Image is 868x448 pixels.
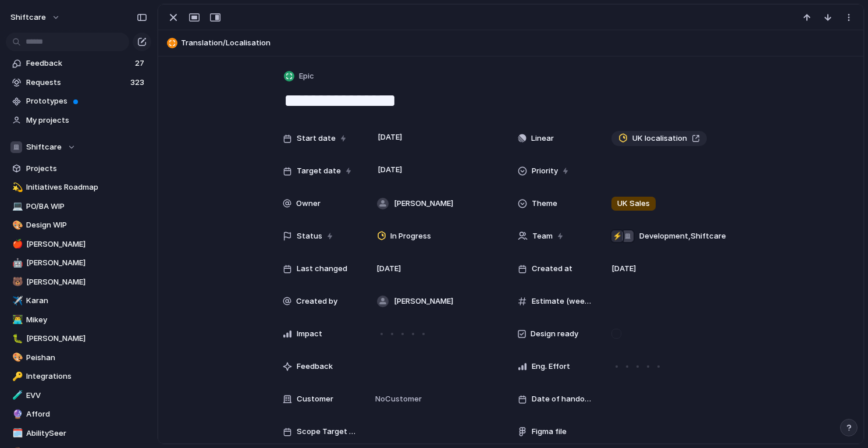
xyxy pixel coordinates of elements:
span: UK localisation [632,133,687,144]
span: [DATE] [375,130,405,144]
a: 🐻[PERSON_NAME] [6,273,151,291]
div: 🐛 [12,332,20,346]
span: Design WIP [26,219,147,231]
span: Initiatives Roadmap [26,182,147,193]
span: EVV [26,390,147,401]
button: 🐛 [10,333,22,344]
span: 323 [130,77,147,88]
span: Linear [531,133,554,144]
span: Start date [297,133,336,144]
div: ✈️Karan [6,292,151,310]
span: [PERSON_NAME] [26,333,147,344]
span: [PERSON_NAME] [26,276,147,288]
span: Peishan [26,352,147,364]
div: ✈️ [12,294,20,308]
span: Afford [26,408,147,420]
a: 🧪EVV [6,387,151,404]
span: UK Sales [617,198,650,209]
button: 🧪 [10,390,22,401]
a: 💻PO/BA WIP [6,198,151,215]
a: 🔑Integrations [6,368,151,385]
button: 🎨 [10,352,22,364]
span: Prototypes [26,95,147,107]
a: 🐛[PERSON_NAME] [6,330,151,347]
div: 👨‍💻Mikey [6,311,151,329]
span: Feedback [26,58,131,69]
button: Epic [282,68,318,85]
div: 🔮 [12,408,20,421]
span: Impact [297,328,322,340]
span: shiftcare [10,12,46,23]
button: Translation/Localisation [163,34,858,52]
a: 🗓️AbilitySeer [6,425,151,442]
span: In Progress [390,230,431,242]
div: 🐻 [12,275,20,289]
span: Integrations [26,371,147,382]
span: PO/BA WIP [26,201,147,212]
a: 🤖[PERSON_NAME] [6,254,151,272]
span: Translation/Localisation [181,37,858,49]
span: Last changed [297,263,347,275]
button: 🍎 [10,239,22,250]
button: 💻 [10,201,22,212]
a: 🔮Afford [6,406,151,423]
button: 🔮 [10,408,22,420]
span: Owner [296,198,321,209]
button: shiftcare [5,8,66,27]
a: Requests323 [6,74,151,91]
a: 🍎[PERSON_NAME] [6,236,151,253]
a: Projects [6,160,151,177]
span: Date of handover [532,393,592,405]
button: Shiftcare [6,138,151,156]
span: My projects [26,115,147,126]
span: Created by [296,296,337,307]
span: Customer [297,393,333,405]
div: 🔑 [12,370,20,383]
span: Shiftcare [26,141,62,153]
span: [DATE] [375,163,405,177]
span: Estimate (weeks) [532,296,592,307]
span: Epic [299,70,314,82]
span: [PERSON_NAME] [394,296,453,307]
span: [PERSON_NAME] [26,257,147,269]
div: 👨‍💻 [12,313,20,326]
div: 🎨 [12,219,20,232]
span: Development , Shiftcare [639,230,726,242]
span: Projects [26,163,147,175]
a: 💫Initiatives Roadmap [6,179,151,196]
span: Feedback [297,361,333,372]
span: [DATE] [611,263,636,275]
a: 🎨Design WIP [6,216,151,234]
span: No Customer [372,393,422,405]
button: 🤖 [10,257,22,269]
span: Figma file [532,426,567,438]
button: 👨‍💻 [10,314,22,326]
span: [DATE] [376,263,401,275]
button: 🐻 [10,276,22,288]
div: ⚡ [611,230,623,242]
span: Mikey [26,314,147,326]
span: AbilitySeer [26,428,147,439]
div: 🎨 [12,351,20,364]
div: 🧪 [12,389,20,402]
button: 🔑 [10,371,22,382]
span: Karan [26,295,147,307]
div: 🗓️ [12,426,20,440]
a: Feedback27 [6,55,151,72]
span: Priority [532,165,558,177]
button: 💫 [10,182,22,193]
div: 💻 [12,200,20,213]
span: Created at [532,263,572,275]
span: [PERSON_NAME] [26,239,147,250]
a: 🎨Peishan [6,349,151,367]
span: Requests [26,77,127,88]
